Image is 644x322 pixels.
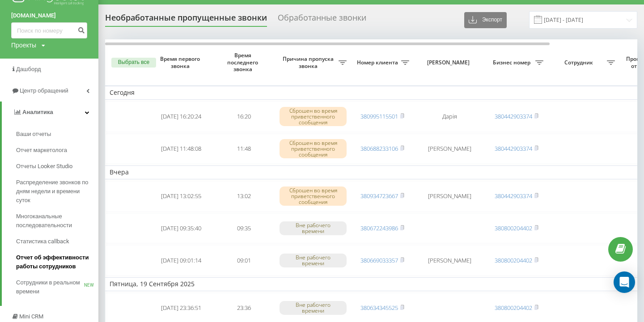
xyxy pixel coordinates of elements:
button: Экспорт [464,12,507,28]
span: Аналитика [22,109,53,115]
div: Обработанные звонки [278,13,366,27]
td: 09:35 [212,213,275,244]
a: 380800204402 [495,304,532,312]
span: Распределение звонков по дням недели и времени суток [16,178,94,205]
td: [PERSON_NAME] [414,181,485,212]
span: Причина пропуска звонка [280,55,339,69]
span: Сотрудник [552,59,607,66]
span: Отчет маркетолога [16,146,67,155]
td: [PERSON_NAME] [414,134,485,164]
a: Сотрудники в реальном времениNEW [16,275,98,300]
a: 380442903374 [495,192,532,200]
a: 380800204402 [495,256,532,264]
div: Сброшен во время приветственного сообщения [280,186,347,206]
a: 380634345525 [360,304,398,312]
div: Open Intercom Messenger [614,271,635,293]
a: Многоканальные последовательности [16,208,98,233]
a: Отчеты Looker Studio [16,158,98,174]
a: [DOMAIN_NAME] [11,11,87,20]
span: [PERSON_NAME] [421,59,478,66]
a: Распределение звонков по дням недели и времени суток [16,174,98,208]
a: 380672243986 [360,224,398,232]
span: Номер клиента [356,59,401,66]
a: Отчет маркетолога [16,142,98,158]
span: Сотрудники в реальном времени [16,278,84,296]
a: 380688233106 [360,144,398,153]
div: Сброшен во время приветственного сообщения [280,107,347,127]
span: Время последнего звонка [220,52,268,73]
a: 380442903374 [495,144,532,153]
td: 09:01 [212,245,275,275]
div: Вне рабочего времени [280,221,347,235]
td: [DATE] 11:48:08 [150,134,212,164]
span: Центр обращений [20,87,68,94]
a: Аналитика [2,102,98,123]
button: Выбрать все [111,58,156,68]
span: Статистика callback [16,237,69,246]
div: Необработанные пропущенные звонки [105,13,267,27]
div: Сброшен во время приветственного сообщения [280,139,347,159]
a: 380442903374 [495,112,532,120]
span: Многоканальные последовательности [16,212,94,230]
span: Время первого звонка [157,55,205,69]
a: 380934723667 [360,192,398,200]
span: Ваши отчеты [16,130,51,139]
a: Статистика callback [16,233,98,250]
a: Ваши отчеты [16,126,98,142]
span: Отчеты Looker Studio [16,162,72,171]
input: Поиск по номеру [11,22,87,38]
td: 13:02 [212,181,275,212]
span: Бизнес номер [490,59,535,66]
td: [DATE] 16:20:24 [150,102,212,132]
div: Вне рабочего времени [280,254,347,267]
span: Mini CRM [19,313,43,320]
a: 380800204402 [495,224,532,232]
td: [DATE] 09:35:40 [150,213,212,244]
span: Дашборд [16,66,41,72]
td: [DATE] 13:02:55 [150,181,212,212]
td: Дарія [414,102,485,132]
td: [PERSON_NAME] [414,245,485,275]
td: 11:48 [212,134,275,164]
td: 16:20 [212,102,275,132]
a: Отчет об эффективности работы сотрудников [16,250,98,275]
div: Вне рабочего времени [280,301,347,314]
span: Отчет об эффективности работы сотрудников [16,253,94,271]
a: 380995115501 [360,112,398,120]
td: [DATE] 09:01:14 [150,245,212,275]
div: Проекты [11,41,36,50]
a: 380669033357 [360,256,398,264]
